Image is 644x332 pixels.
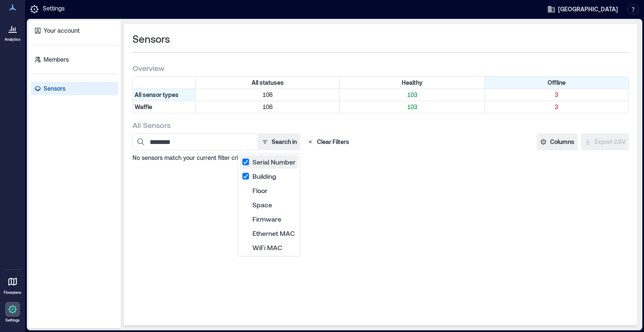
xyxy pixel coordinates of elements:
[44,55,69,64] p: Members
[486,103,627,111] p: 3
[133,101,196,113] div: Filter by Type: Waffle
[581,133,629,150] button: Export CSV
[3,299,23,325] a: Settings
[545,3,621,16] button: [GEOGRAPHIC_DATA]
[44,26,80,35] p: Your account
[133,89,196,101] div: All sensor types
[132,32,170,46] span: Sensors
[2,18,23,44] a: Analytics
[342,91,482,99] p: 103
[5,318,20,323] p: Settings
[31,24,118,37] a: Your account
[340,101,484,113] div: Filter by Type: Waffle & Status: Healthy
[342,103,482,111] p: 103
[197,91,338,99] p: 106
[304,133,353,150] button: Clear Filters
[132,120,171,130] span: All Sensors
[1,272,24,298] a: Floorplans
[31,82,118,95] a: Sensors
[43,4,65,14] p: Settings
[558,5,618,13] span: [GEOGRAPHIC_DATA]
[132,63,164,73] span: Overview
[132,154,629,162] p: No sensors match your current filter criteria.
[340,77,484,89] div: Filter by Status: Healthy
[31,53,118,66] a: Members
[44,84,65,93] p: Sensors
[485,101,628,113] div: Filter by Type: Waffle & Status: Offline
[485,77,628,89] div: Filter by Status: Offline (active - click to clear)
[486,91,627,99] p: 3
[258,133,300,150] button: Search in
[196,77,340,89] div: All statuses
[537,133,578,150] button: Columns
[197,103,338,111] p: 106
[5,37,21,42] p: Analytics
[4,290,21,295] p: Floorplans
